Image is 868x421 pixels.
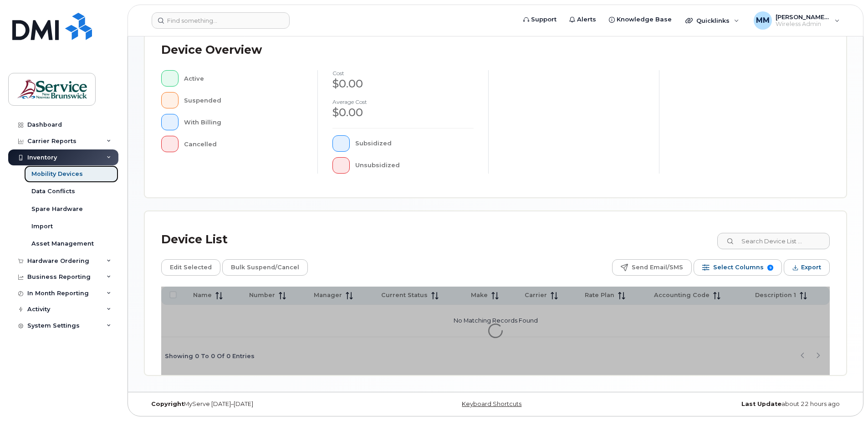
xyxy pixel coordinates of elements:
[767,265,773,271] span: 9
[184,114,303,130] div: With Billing
[613,400,847,408] div: about 22 hours ago
[151,400,184,407] strong: Copyright
[632,261,683,274] span: Send Email/SMS
[184,92,303,108] div: Suspended
[694,259,782,276] button: Select Columns 9
[161,259,220,276] button: Edit Selected
[355,157,474,174] div: Unsubsidized
[231,261,299,274] span: Bulk Suspend/Cancel
[563,10,602,29] a: Alerts
[332,105,474,120] div: $0.00
[801,261,821,274] span: Export
[696,17,730,24] span: Quicklinks
[612,259,692,276] button: Send Email/SMS
[517,10,563,29] a: Support
[577,15,596,24] span: Alerts
[679,11,745,30] div: Quicklinks
[713,261,764,274] span: Select Columns
[617,15,672,24] span: Knowledge Base
[776,21,830,28] span: Wireless Admin
[161,38,262,62] div: Device Overview
[184,70,303,87] div: Active
[170,261,212,274] span: Edit Selected
[332,70,474,76] h4: cost
[355,135,474,152] div: Subsidized
[184,136,303,152] div: Cancelled
[776,13,830,21] span: [PERSON_NAME] (ASD-E)
[144,400,378,408] div: MyServe [DATE]–[DATE]
[741,400,781,407] strong: Last Update
[756,15,770,26] span: MM
[161,228,228,252] div: Device List
[717,233,830,249] input: Search Device List ...
[602,10,678,29] a: Knowledge Base
[747,11,846,30] div: McEachern, Melissa (ASD-E)
[462,400,521,407] a: Keyboard Shortcuts
[222,259,308,276] button: Bulk Suspend/Cancel
[531,15,557,24] span: Support
[152,12,290,29] input: Find something...
[332,76,474,92] div: $0.00
[784,259,830,276] button: Export
[332,99,474,105] h4: Average cost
